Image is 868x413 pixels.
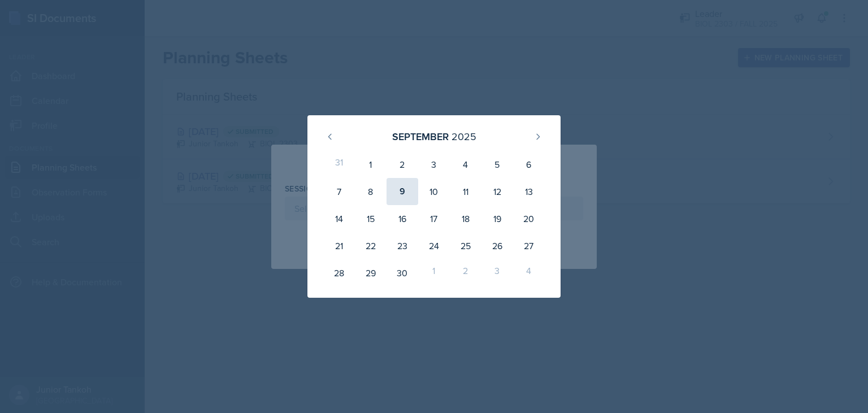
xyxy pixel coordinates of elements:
div: 4 [450,151,481,178]
div: 8 [355,178,387,205]
div: 4 [513,259,545,286]
div: 16 [387,205,418,232]
div: 17 [418,205,450,232]
div: 30 [387,259,418,286]
div: 23 [387,232,418,259]
div: 1 [418,259,450,286]
div: 18 [450,205,481,232]
div: September [392,129,449,144]
div: 3 [418,151,450,178]
div: 10 [418,178,450,205]
div: 29 [355,259,387,286]
div: 9 [387,178,418,205]
div: 22 [355,232,387,259]
div: 25 [450,232,481,259]
div: 1 [355,151,387,178]
div: 11 [450,178,481,205]
div: 24 [418,232,450,259]
div: 5 [481,151,513,178]
div: 20 [513,205,545,232]
div: 26 [481,232,513,259]
div: 21 [323,232,355,259]
div: 14 [323,205,355,232]
div: 6 [513,151,545,178]
div: 2025 [452,129,476,144]
div: 28 [323,259,355,286]
div: 13 [513,178,545,205]
div: 31 [323,151,355,178]
div: 2 [387,151,418,178]
div: 15 [355,205,387,232]
div: 12 [481,178,513,205]
div: 27 [513,232,545,259]
div: 2 [450,259,481,286]
div: 3 [481,259,513,286]
div: 7 [323,178,355,205]
div: 19 [481,205,513,232]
